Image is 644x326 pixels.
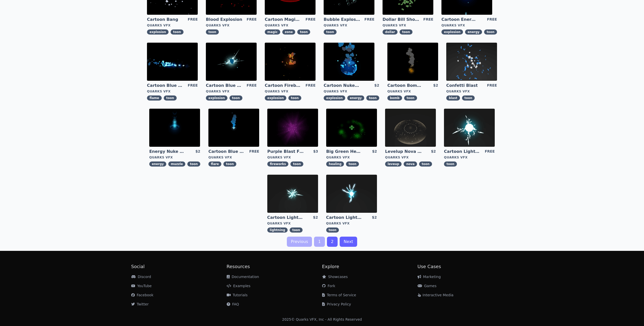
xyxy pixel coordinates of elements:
[227,263,322,270] h2: Resources
[385,161,402,167] span: leveup
[365,17,374,22] div: FREE
[324,23,374,27] div: Quarks VFX
[340,237,357,247] a: Next
[444,161,457,167] span: toon
[297,29,310,35] span: toon
[147,17,184,22] a: Cartoon Bang
[208,109,259,147] img: imgAlt
[441,17,478,22] a: Cartoon Energy Explosion
[347,95,364,101] span: energy
[423,17,433,22] div: FREE
[322,302,351,306] a: Privacy Policy
[227,293,248,297] a: Tutorials
[288,95,301,101] span: toon
[131,275,151,279] a: Discord
[247,17,257,22] div: FREE
[188,83,198,88] div: FREE
[306,17,316,22] div: FREE
[383,23,433,27] div: Quarks VFX
[462,95,475,101] span: toon
[446,83,483,88] a: Confetti Blast
[149,161,166,167] span: energy
[387,95,402,101] span: bomb
[229,95,242,101] span: toon
[265,23,316,27] div: Quarks VFX
[287,237,312,247] a: Previous
[372,149,377,154] div: $2
[206,23,257,27] div: Quarks VFX
[487,83,497,88] div: FREE
[484,29,497,35] span: toon
[206,89,257,93] div: Quarks VFX
[385,149,422,154] a: Levelup Nova Effect
[387,43,438,81] img: imgAlt
[324,17,360,22] a: Bubble Explosion
[282,29,295,35] span: zone
[306,83,316,88] div: FREE
[206,95,227,101] span: explosion
[324,89,379,93] div: Quarks VFX
[418,293,454,297] a: Interactive Media
[418,263,513,270] h2: Use Cases
[267,227,288,233] span: lightning
[446,89,497,93] div: Quarks VFX
[267,221,318,225] div: Quarks VFX
[149,155,200,159] div: Quarks VFX
[206,17,242,22] a: Blood Explosion
[147,29,169,35] span: explosion
[267,109,318,147] img: imgAlt
[383,17,419,22] a: Dollar Bill Shower
[387,89,438,93] div: Quarks VFX
[267,155,318,159] div: Quarks VFX
[326,149,363,154] a: Big Green Healing Effect
[188,17,198,22] div: FREE
[324,83,360,88] a: Cartoon Nuke Energy Explosion
[326,109,377,147] img: imgAlt
[171,29,184,35] span: toon
[327,237,338,247] a: 2
[147,23,198,27] div: Quarks VFX
[446,43,497,81] img: imgAlt
[206,29,219,35] span: toon
[324,95,345,101] span: explosion
[227,275,259,279] a: Documentation
[446,95,460,101] span: blast
[385,155,436,159] div: Quarks VFX
[147,89,198,93] div: Quarks VFX
[485,149,495,154] div: FREE
[322,263,418,270] h2: Explore
[249,149,259,154] div: FREE
[372,215,377,220] div: $2
[131,293,154,297] a: Facebook
[322,284,335,288] a: Fork
[149,109,200,147] img: imgAlt
[187,161,200,167] span: toon
[267,161,288,167] span: fireworks
[247,83,257,88] div: FREE
[206,43,257,81] img: imgAlt
[404,95,417,101] span: toon
[267,175,318,213] img: imgAlt
[147,83,184,88] a: Cartoon Blue Flamethrower
[441,29,463,35] span: explosion
[265,43,316,81] img: imgAlt
[267,215,304,220] a: Cartoon Lightning Ball Explosion
[322,275,348,279] a: Showcases
[326,155,377,159] div: Quarks VFX
[326,161,344,167] span: healing
[313,149,318,154] div: $3
[208,149,245,154] a: Cartoon Blue Flare
[227,284,251,288] a: Examples
[404,161,417,167] span: nova
[265,89,316,93] div: Quarks VFX
[324,43,374,81] img: imgAlt
[387,83,424,88] a: Cartoon Bomb Fuse
[206,83,242,88] a: Cartoon Blue Gas Explosion
[346,161,359,167] span: toon
[149,149,186,154] a: Energy Nuke Muzzle Flash
[444,149,481,154] a: Cartoon Lightning Ball
[366,95,379,101] span: toon
[223,161,236,167] span: toon
[131,284,152,288] a: YouTube
[168,161,185,167] span: muzzle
